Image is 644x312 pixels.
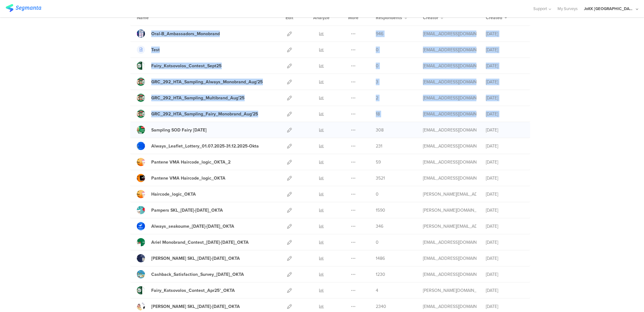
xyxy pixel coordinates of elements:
div: [DATE] [486,143,524,149]
div: support@segmanta.com [423,47,476,53]
span: 1590 [376,207,385,214]
span: 0 [376,63,379,69]
a: GRC_292_HTA_Sampling_Fairy_Monobrand_Aug'25 [137,110,258,118]
div: [DATE] [486,111,524,117]
a: Pampers SKL_[DATE]-[DATE]_OKTA [137,206,223,214]
div: [DATE] [486,47,524,53]
a: Pantene VMA Haircode_logic_OKTA_2 [137,158,230,166]
span: 3 [376,79,378,85]
div: Fairy_Kotsovolos_Contest_Sept25 [151,63,222,69]
span: 308 [376,127,384,133]
div: baroutis.db@pg.com [423,255,476,262]
div: [DATE] [486,207,524,214]
span: 18 [376,111,380,117]
span: 0 [376,191,379,198]
span: 946 [376,31,383,37]
div: skora.es@pg.com [423,207,476,214]
div: betbeder.mb@pg.com [423,63,476,69]
div: arvanitis.a@pg.com [423,223,476,230]
div: Always_seakoume_03May25-30June25_OKTA [151,223,234,230]
div: [DATE] [486,175,524,181]
div: Oral-B_Ambassadors_Monobrand [151,31,220,37]
div: Pantene VMA Haircode_logic_OKTA [151,175,225,181]
div: Analyze [312,10,331,25]
a: GRC_292_HTA_Sampling_Always_Monobrand_Aug'25 [137,78,263,86]
img: segmanta logo [6,4,41,12]
div: [DATE] [486,303,524,310]
div: JoltX [GEOGRAPHIC_DATA] [584,6,634,12]
div: baroutis.db@pg.com [423,271,476,278]
div: Name [137,14,175,21]
a: GRC_292_HTA_Sampling_Multibrand_Aug'25 [137,94,245,102]
div: Cashback_Satisfaction_Survey_07April25_OKTA [151,271,244,278]
button: Creator [423,14,443,21]
div: Test [151,47,160,53]
div: Ariel Monobrand_Contest_01May25-31May25_OKTA [151,239,249,246]
span: 4 [376,287,378,294]
a: Fairy_Kotsovolos_Contest_Apr25'_OKTA [137,286,235,294]
span: 3521 [376,175,385,181]
div: skora.es@pg.com [423,287,476,294]
span: Support [533,6,547,12]
div: [DATE] [486,95,524,101]
div: gheorghe.a.4@pg.com [423,79,476,85]
div: baroutis.db@pg.com [423,303,476,310]
span: 0 [376,47,379,53]
button: Created [486,14,507,21]
div: GRC_292_HTA_Sampling_Multibrand_Aug'25 [151,95,245,101]
div: [DATE] [486,191,524,198]
span: 346 [376,223,383,230]
div: [DATE] [486,239,524,246]
div: [DATE] [486,79,524,85]
div: [DATE] [486,271,524,278]
div: gheorghe.a.4@pg.com [423,95,476,101]
div: [DATE] [486,159,524,165]
div: [DATE] [486,31,524,37]
div: nikolopoulos.j@pg.com [423,31,476,37]
a: Test [137,46,160,54]
div: [DATE] [486,287,524,294]
span: Creator [423,14,438,21]
a: Cashback_Satisfaction_Survey_[DATE]_OKTA [137,270,244,278]
div: baroutis.db@pg.com [423,239,476,246]
a: [PERSON_NAME] SKL_[DATE]-[DATE]_OKTA [137,302,240,310]
a: Sampling SOD Fairy [DATE] [137,126,207,134]
div: [DATE] [486,63,524,69]
div: Haircode_logic_OKTA [151,191,196,198]
div: Edit [283,10,296,25]
div: baroutis.db@pg.com [423,175,476,181]
span: 2 [376,95,378,101]
span: Created [486,14,502,21]
div: Lenor SKL_24April25-07May25_OKTA [151,303,240,310]
span: 2340 [376,303,386,310]
a: Ariel Monobrand_Contest_[DATE]-[DATE]_OKTA [137,238,249,246]
a: Always_seakoume_[DATE]-[DATE]_OKTA [137,222,234,230]
div: GRC_292_HTA_Sampling_Fairy_Monobrand_Aug'25 [151,111,258,117]
div: [DATE] [486,127,524,133]
span: 231 [376,143,382,149]
span: 1230 [376,271,385,278]
div: More [347,10,360,25]
div: Pampers SKL_8May25-21May25_OKTA [151,207,223,214]
a: Haircode_logic_OKTA [137,190,196,198]
div: [DATE] [486,223,524,230]
div: gheorghe.a.4@pg.com [423,111,476,117]
div: betbeder.mb@pg.com [423,143,476,149]
span: 0 [376,239,379,246]
a: Oral-B_Ambassadors_Monobrand [137,30,220,38]
div: Sampling SOD Fairy Aug'25 [151,127,207,133]
button: Respondents [376,14,407,21]
div: GRC_292_HTA_Sampling_Always_Monobrand_Aug'25 [151,79,263,85]
a: Pantene VMA Haircode_logic_OKTA [137,174,225,182]
span: Respondents [376,14,402,21]
div: Pantene VMA Haircode_logic_OKTA_2 [151,159,230,165]
a: [PERSON_NAME] SKL_[DATE]-[DATE]_OKTA [137,254,240,262]
div: Fairy_Kotsovolos_Contest_Apr25'_OKTA [151,287,235,294]
div: gheorghe.a.4@pg.com [423,127,476,133]
a: Fairy_Kotsovolos_Contest_Sept25 [137,62,222,70]
div: Gillette SKL_24April25-07May25_OKTA [151,255,240,262]
div: Always_Leaflet_Lottery_01.07.2025-31.12.2025-Okta [151,143,259,149]
div: arvanitis.a@pg.com [423,191,476,198]
div: baroutis.db@pg.com [423,159,476,165]
a: Always_Leaflet_Lottery_01.07.2025-31.12.2025-Okta [137,142,259,150]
